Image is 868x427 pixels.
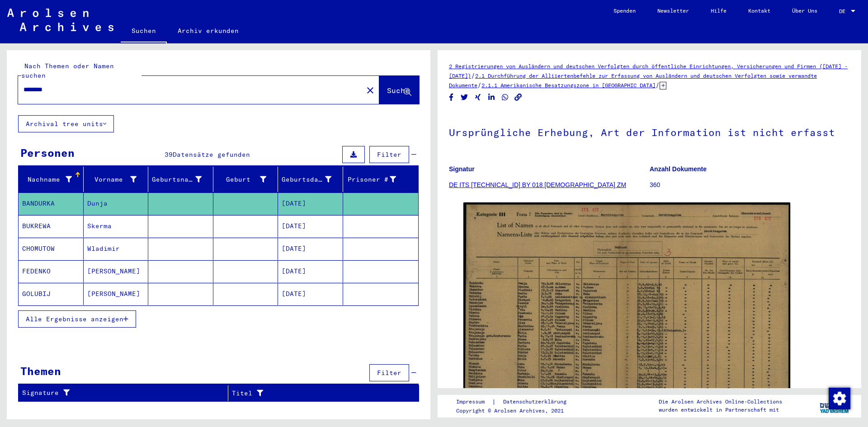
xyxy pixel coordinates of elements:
[659,406,782,414] p: wurden entwickelt in Partnerschaft mit
[148,167,213,192] mat-header-cell: Geburtsname
[152,175,202,184] div: Geburtsname
[87,175,137,184] div: Vorname
[19,283,84,305] mat-cell: GOLUBIJ
[21,62,114,80] mat-label: Nach Themen oder Namen suchen
[449,72,817,89] a: 2.1 Durchführung der Alliiertenbefehle zur Erfassung von Ausländern und deutschen Verfolgten sowi...
[514,92,523,103] button: Copy link
[828,387,850,409] div: Zustimmung ändern
[217,175,267,184] div: Geburt‏
[839,8,849,14] span: DE
[447,92,456,103] button: Share on Facebook
[278,238,343,260] mat-cell: [DATE]
[278,215,343,237] mat-cell: [DATE]
[818,394,852,417] img: yv_logo.png
[377,150,401,159] span: Filter
[471,71,475,80] span: /
[656,81,660,89] span: /
[165,150,173,159] span: 39
[87,172,148,187] div: Vorname
[456,397,577,407] div: |
[18,310,136,328] button: Alle Ergebnisse anzeigen
[278,192,343,215] mat-cell: [DATE]
[829,388,850,409] img: Zustimmung ändern
[481,82,656,89] a: 2.1.1 Amerikanische Besatzungszone in [GEOGRAPHIC_DATA]
[19,238,84,260] mat-cell: CHOMUTOW
[19,167,84,192] mat-header-cell: Nachname
[84,238,149,260] mat-cell: Wladimir
[19,260,84,282] mat-cell: FEDENKO
[152,172,213,187] div: Geburtsname
[18,115,114,132] button: Archival tree units
[278,283,343,305] mat-cell: [DATE]
[232,389,401,398] div: Titel
[369,364,409,381] button: Filter
[379,76,419,104] button: Suche
[650,165,707,173] b: Anzahl Dokumente
[7,9,113,31] img: Arolsen_neg.svg
[278,167,343,192] mat-header-cell: Geburtsdatum
[282,175,331,184] div: Geburtsdatum
[19,192,84,215] mat-cell: BANDURKA
[477,81,481,89] span: /
[496,397,577,407] a: Datenschutzerklärung
[347,175,396,184] div: Prisoner #
[659,398,782,406] p: Die Arolsen Archives Online-Collections
[369,146,409,163] button: Filter
[377,369,401,377] span: Filter
[361,81,379,99] button: Clear
[22,172,83,187] div: Nachname
[19,215,84,237] mat-cell: BUKREWA
[343,167,419,192] mat-header-cell: Prisoner #
[22,388,221,398] div: Signature
[449,181,626,188] a: DE ITS [TECHNICAL_ID] BY 018 [DEMOGRAPHIC_DATA] ZM
[84,215,149,237] mat-cell: Skerma
[365,85,376,96] mat-icon: close
[20,145,75,161] div: Personen
[456,397,492,407] a: Impressum
[84,283,149,305] mat-cell: [PERSON_NAME]
[22,175,72,184] div: Nachname
[456,407,577,415] p: Copyright © Arolsen Archives, 2021
[84,192,149,215] mat-cell: Dunja
[84,167,149,192] mat-header-cell: Vorname
[500,92,510,103] button: Share on WhatsApp
[487,92,496,103] button: Share on LinkedIn
[22,386,230,400] div: Signature
[232,386,410,400] div: Titel
[282,172,343,187] div: Geburtsdatum
[449,63,848,79] a: 2 Registrierungen von Ausländern und deutschen Verfolgten durch öffentliche Einrichtungen, Versic...
[26,315,123,323] span: Alle Ergebnisse anzeigen
[449,112,850,151] h1: Ursprüngliche Erhebung, Art der Information ist nicht erfasst
[213,167,278,192] mat-header-cell: Geburt‏
[121,20,167,43] a: Suchen
[650,180,850,190] p: 360
[167,20,250,42] a: Archiv erkunden
[278,260,343,282] mat-cell: [DATE]
[473,92,483,103] button: Share on Xing
[84,260,149,282] mat-cell: [PERSON_NAME]
[460,92,469,103] button: Share on Twitter
[217,172,278,187] div: Geburt‏
[387,86,410,95] span: Suche
[347,172,408,187] div: Prisoner #
[449,165,475,173] b: Signatur
[173,150,250,159] span: Datensätze gefunden
[20,363,61,379] div: Themen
